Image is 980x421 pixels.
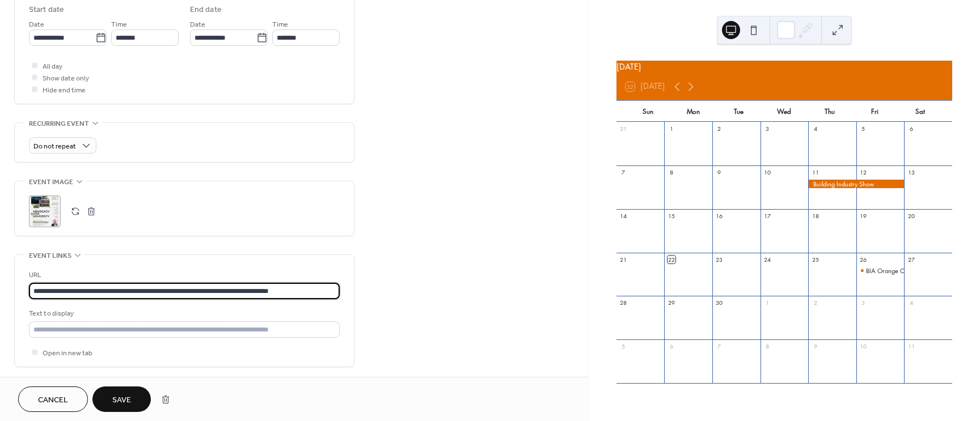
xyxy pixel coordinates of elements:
div: 8 [763,343,771,351]
span: Show date only [43,73,89,84]
div: 17 [763,212,771,220]
div: 9 [812,343,820,351]
div: 29 [668,299,675,307]
div: 9 [715,168,723,176]
div: 4 [812,125,820,133]
div: 19 [859,212,867,220]
div: 1 [668,125,675,133]
div: Sat [898,101,943,122]
div: Mon [671,101,716,122]
span: Recurring event [29,118,89,130]
div: 14 [619,212,627,220]
span: Event image [29,176,73,188]
div: 11 [812,168,820,176]
div: Building Industry Show [808,180,904,188]
div: 10 [763,168,771,176]
div: 4 [907,299,915,307]
div: Fri [852,101,898,122]
span: Time [272,19,288,31]
button: Save [92,386,151,412]
div: 10 [859,343,867,351]
div: 8 [668,168,675,176]
div: 27 [907,256,915,263]
div: Tue [716,101,762,122]
div: 7 [715,343,723,351]
div: URL [29,269,337,281]
div: 5 [859,125,867,133]
div: 6 [907,125,915,133]
div: 21 [619,256,627,263]
button: Cancel [18,386,88,412]
div: 22 [668,256,675,263]
div: 20 [907,212,915,220]
div: BIA Orange County Annual Softball Tournament [856,266,905,275]
div: 2 [715,125,723,133]
div: 23 [715,256,723,263]
div: 30 [715,299,723,307]
div: 3 [763,125,771,133]
div: 3 [859,299,867,307]
div: 31 [619,125,627,133]
div: 2 [812,299,820,307]
div: 6 [668,343,675,351]
div: 18 [812,212,820,220]
span: Open in new tab [43,347,92,359]
span: Cancel [38,394,68,406]
div: 5 [619,343,627,351]
span: Do not repeat [33,140,76,153]
div: 1 [763,299,771,307]
div: End date [190,4,222,16]
div: 24 [763,256,771,263]
div: 25 [812,256,820,263]
div: Sun [626,101,671,122]
span: Save [112,394,131,406]
div: Start date [29,4,64,16]
div: Thu [807,101,852,122]
div: 7 [619,168,627,176]
div: 26 [859,256,867,263]
div: 12 [859,168,867,176]
span: Event links [29,250,71,262]
div: 11 [907,343,915,351]
div: Text to display [29,308,337,320]
div: [DATE] [616,61,952,73]
span: Time [111,19,127,31]
div: 15 [668,212,675,220]
span: Date [190,19,205,31]
span: All day [43,61,62,73]
div: Wed [762,101,807,122]
div: 28 [619,299,627,307]
span: Date [29,19,44,31]
span: Hide end time [43,84,86,96]
div: 16 [715,212,723,220]
div: ; [29,195,61,227]
div: 13 [907,168,915,176]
